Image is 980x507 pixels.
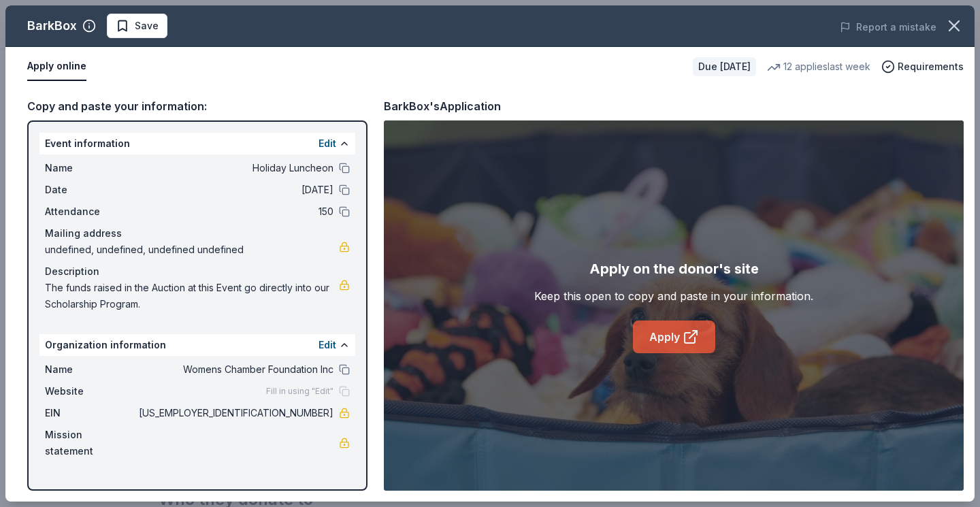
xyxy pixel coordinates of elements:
[45,182,136,198] span: Date
[45,160,136,176] span: Name
[45,203,136,220] span: Attendance
[840,19,936,35] button: Report a mistake
[135,18,159,34] span: Save
[589,258,759,280] div: Apply on the donor's site
[767,59,870,75] div: 12 applies last week
[881,59,964,75] button: Requirements
[136,203,333,220] span: 150
[45,263,350,280] div: Description
[27,15,77,37] div: BarkBox
[45,242,339,258] span: undefined, undefined, undefined undefined
[39,133,355,154] div: Event information
[45,383,136,399] span: Website
[136,160,333,176] span: Holiday Luncheon
[898,59,964,75] span: Requirements
[27,97,367,115] div: Copy and paste your information:
[107,14,167,38] button: Save
[136,405,333,421] span: [US_EMPLOYER_IDENTIFICATION_NUMBER]
[45,405,136,421] span: EIN
[136,361,333,378] span: Womens Chamber Foundation Inc
[45,280,339,312] span: The funds raised in the Auction at this Event go directly into our Scholarship Program.
[45,361,136,378] span: Name
[318,337,336,353] button: Edit
[318,135,336,152] button: Edit
[27,52,86,81] button: Apply online
[266,386,333,397] span: Fill in using "Edit"
[384,97,501,115] div: BarkBox's Application
[45,225,350,242] div: Mailing address
[45,427,136,459] span: Mission statement
[136,182,333,198] span: [DATE]
[39,334,355,356] div: Organization information
[693,57,756,76] div: Due [DATE]
[534,288,813,304] div: Keep this open to copy and paste in your information.
[633,321,715,353] a: Apply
